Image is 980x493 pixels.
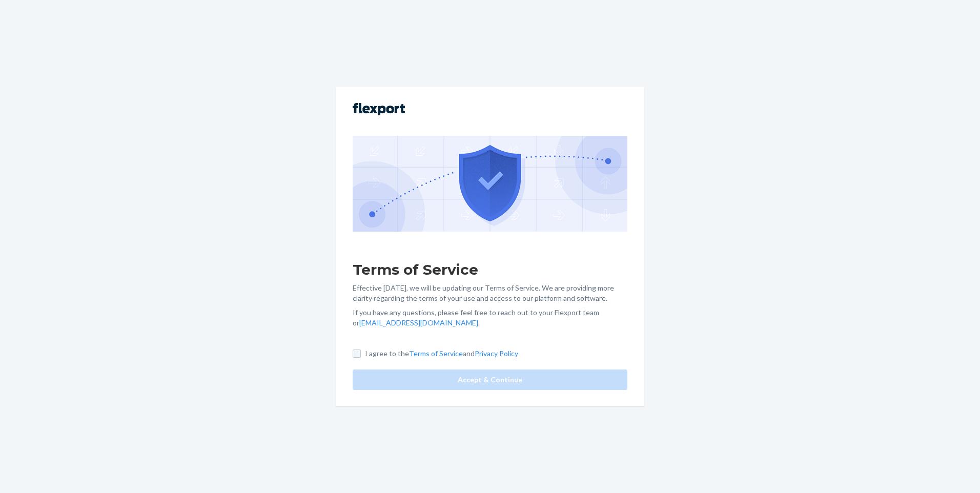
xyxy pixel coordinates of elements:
img: GDPR Compliance [353,136,627,231]
input: I agree to theTerms of ServiceandPrivacy Policy [353,350,361,358]
p: I agree to the and [365,348,518,359]
h1: Terms of Service [353,260,627,279]
button: Accept & Continue [353,369,627,390]
p: If you have any questions, please feel free to reach out to your Flexport team or . [353,307,627,328]
p: Effective [DATE], we will be updating our Terms of Service. We are providing more clarity regardi... [353,283,627,303]
a: Terms of Service [409,349,463,358]
img: Flexport logo [353,103,405,115]
a: [EMAIL_ADDRESS][DOMAIN_NAME] [359,318,478,327]
a: Privacy Policy [475,349,518,358]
